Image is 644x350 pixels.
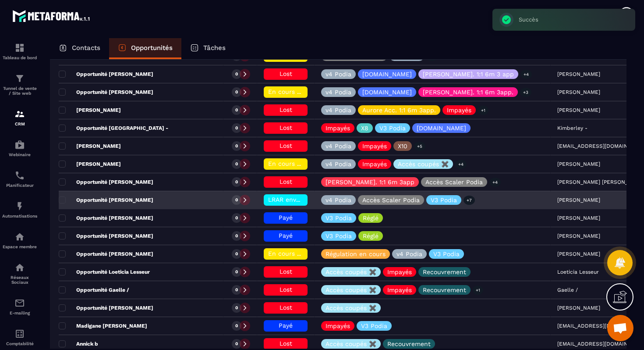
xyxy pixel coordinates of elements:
[280,340,292,347] span: Lost
[387,341,431,347] p: Recouvrement
[326,215,352,221] p: V3 Podia
[235,71,238,77] p: 0
[109,38,181,59] a: Opportunités
[14,262,25,273] img: social-network
[2,36,37,67] a: formationformationTableau de bord
[379,125,406,131] p: V3 Podia
[14,170,25,181] img: scheduler
[235,323,238,329] p: 0
[279,322,293,329] span: Payé
[387,269,412,275] p: Impayés
[72,44,100,52] p: Contacts
[181,38,234,59] a: Tâches
[14,73,25,84] img: formation
[362,143,387,149] p: Impayés
[280,178,292,185] span: Lost
[279,232,293,239] span: Payé
[2,152,37,157] p: Webinaire
[203,44,226,52] p: Tâches
[268,196,310,203] span: LRAR envoyée
[59,107,121,114] p: [PERSON_NAME]
[362,161,387,167] p: Impayés
[326,287,376,293] p: Accès coupés ✖️
[268,160,348,167] span: En cours de régularisation
[14,201,25,211] img: automations
[14,232,25,242] img: automations
[464,196,475,205] p: +7
[235,287,238,293] p: 0
[59,340,98,347] p: Annick b
[59,89,153,96] p: Opportunité [PERSON_NAME]
[2,244,37,249] p: Espace membre
[235,233,238,239] p: 0
[326,251,386,257] p: Régulation en cours
[326,341,376,347] p: Accès coupés ✖️
[326,197,351,203] p: v4 Podia
[363,215,379,221] p: Réglé
[235,143,238,149] p: 0
[235,341,238,347] p: 0
[2,55,37,60] p: Tableau de bord
[2,67,37,102] a: formationformationTunnel de vente / Site web
[14,139,25,150] img: automations
[2,183,37,188] p: Planificateur
[387,287,412,293] p: Impayés
[363,233,379,239] p: Réglé
[431,197,457,203] p: V3 Podia
[59,214,153,221] p: Opportunité [PERSON_NAME]
[326,143,351,149] p: v4 Podia
[2,121,37,126] p: CRM
[423,89,513,95] p: [PERSON_NAME]. 1:1 6m 3app.
[423,287,466,293] p: Recouvrement
[433,251,460,257] p: V3 Podia
[235,125,238,131] p: 0
[2,102,37,133] a: formationformationCRM
[398,143,407,149] p: X10
[396,251,422,257] p: v4 Podia
[478,106,488,115] p: +1
[2,275,37,285] p: Réseaux Sociaux
[425,179,483,185] p: Accès Scaler Podia
[362,71,412,77] p: [DOMAIN_NAME]
[414,142,425,151] p: +5
[235,197,238,203] p: 0
[2,291,37,322] a: emailemailE-mailing
[280,142,292,149] span: Lost
[2,164,37,194] a: schedulerschedulerPlanificateur
[59,196,153,204] p: Opportunité [PERSON_NAME]
[235,89,238,95] p: 0
[326,161,351,167] p: v4 Podia
[280,124,292,131] span: Lost
[59,143,121,150] p: [PERSON_NAME]
[2,214,37,218] p: Automatisations
[235,215,238,221] p: 0
[489,178,501,187] p: +4
[59,232,153,239] p: Opportunité [PERSON_NAME]
[417,125,466,131] p: [DOMAIN_NAME]
[14,329,25,339] img: accountant
[326,269,376,275] p: Accès coupés ✖️
[50,38,109,59] a: Contacts
[235,269,238,275] p: 0
[326,233,352,239] p: V3 Podia
[520,70,532,79] p: +4
[235,305,238,311] p: 0
[268,250,348,257] span: En cours de régularisation
[362,89,412,95] p: [DOMAIN_NAME]
[447,107,471,113] p: Impayés
[235,251,238,257] p: 0
[326,305,376,311] p: Accès coupés ✖️
[280,286,292,293] span: Lost
[59,161,121,168] p: [PERSON_NAME]
[423,269,466,275] p: Recouvrement
[235,161,238,167] p: 0
[59,286,129,293] p: Opportunité Gaelle /
[2,256,37,291] a: social-networksocial-networkRéseaux Sociaux
[268,88,348,95] span: En cours de régularisation
[59,71,153,78] p: Opportunité [PERSON_NAME]
[14,298,25,308] img: email
[2,341,37,346] p: Comptabilité
[2,225,37,256] a: automationsautomationsEspace membre
[280,304,292,311] span: Lost
[12,8,91,24] img: logo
